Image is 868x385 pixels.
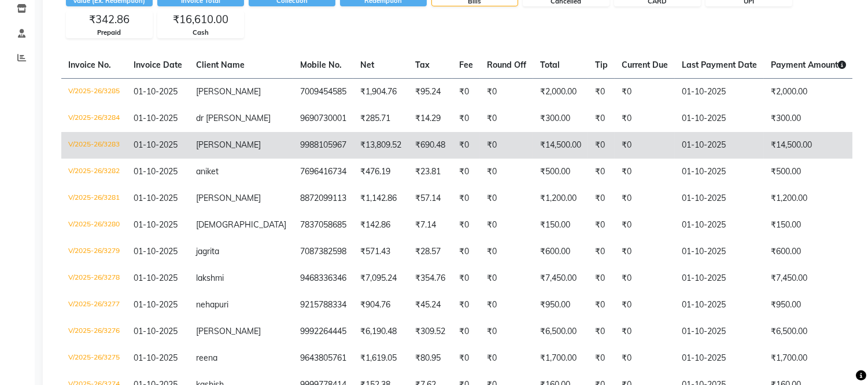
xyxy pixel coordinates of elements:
[487,60,526,70] span: Round Off
[293,185,353,212] td: 8872099113
[196,193,261,203] span: [PERSON_NAME]
[408,212,452,239] td: ₹7.14
[408,159,452,185] td: ₹23.81
[353,292,408,318] td: ₹904.76
[61,105,127,132] td: V/2025-26/3284
[764,318,853,345] td: ₹6,500.00
[353,345,408,372] td: ₹1,619.05
[588,185,615,212] td: ₹0
[61,292,127,318] td: V/2025-26/3277
[134,166,178,177] span: 01-10-2025
[353,185,408,212] td: ₹1,142.86
[533,292,588,318] td: ₹950.00
[134,273,178,283] span: 01-10-2025
[134,140,178,150] span: 01-10-2025
[293,212,353,239] td: 7837058685
[408,185,452,212] td: ₹57.14
[675,212,764,239] td: 01-10-2025
[595,60,608,70] span: Tip
[293,132,353,159] td: 9988105967
[764,345,853,372] td: ₹1,700.00
[61,212,127,239] td: V/2025-26/3280
[452,105,480,132] td: ₹0
[480,212,533,239] td: ₹0
[675,185,764,212] td: 01-10-2025
[452,239,480,265] td: ₹0
[61,345,127,372] td: V/2025-26/3275
[196,326,261,336] span: [PERSON_NAME]
[353,318,408,345] td: ₹6,190.48
[293,105,353,132] td: 9690730001
[134,86,178,97] span: 01-10-2025
[615,292,675,318] td: ₹0
[588,318,615,345] td: ₹0
[622,60,668,70] span: Current Due
[452,185,480,212] td: ₹0
[158,12,243,28] div: ₹16,610.00
[67,28,152,38] div: Prepaid
[588,212,615,239] td: ₹0
[533,265,588,292] td: ₹7,450.00
[408,318,452,345] td: ₹309.52
[533,212,588,239] td: ₹150.00
[293,318,353,345] td: 9992264445
[675,345,764,372] td: 01-10-2025
[196,299,215,310] span: neha
[408,132,452,159] td: ₹690.48
[480,239,533,265] td: ₹0
[353,212,408,239] td: ₹142.86
[353,78,408,105] td: ₹1,904.76
[293,239,353,265] td: 7087382598
[675,292,764,318] td: 01-10-2025
[61,318,127,345] td: V/2025-26/3276
[196,353,217,363] span: reena
[615,318,675,345] td: ₹0
[452,265,480,292] td: ₹0
[67,12,152,28] div: ₹342.86
[615,132,675,159] td: ₹0
[533,78,588,105] td: ₹2,000.00
[293,265,353,292] td: 9468336346
[134,113,178,123] span: 01-10-2025
[764,185,853,212] td: ₹1,200.00
[293,292,353,318] td: 9215788334
[480,132,533,159] td: ₹0
[158,28,243,38] div: Cash
[764,212,853,239] td: ₹150.00
[588,345,615,372] td: ₹0
[134,219,178,230] span: 01-10-2025
[675,105,764,132] td: 01-10-2025
[196,86,261,97] span: [PERSON_NAME]
[615,78,675,105] td: ₹0
[764,78,853,105] td: ₹2,000.00
[480,318,533,345] td: ₹0
[61,159,127,185] td: V/2025-26/3282
[215,299,228,310] span: puri
[588,105,615,132] td: ₹0
[408,292,452,318] td: ₹45.24
[615,345,675,372] td: ₹0
[615,265,675,292] td: ₹0
[615,239,675,265] td: ₹0
[452,292,480,318] td: ₹0
[588,292,615,318] td: ₹0
[480,345,533,372] td: ₹0
[452,159,480,185] td: ₹0
[353,159,408,185] td: ₹476.19
[196,60,245,70] span: Client Name
[134,193,178,203] span: 01-10-2025
[615,105,675,132] td: ₹0
[134,60,182,70] span: Invoice Date
[408,78,452,105] td: ₹95.24
[196,246,219,256] span: jagrita
[408,265,452,292] td: ₹354.76
[675,265,764,292] td: 01-10-2025
[61,265,127,292] td: V/2025-26/3278
[415,60,430,70] span: Tax
[675,239,764,265] td: 01-10-2025
[353,239,408,265] td: ₹571.43
[293,78,353,105] td: 7009454585
[764,292,853,318] td: ₹950.00
[480,78,533,105] td: ₹0
[61,78,127,105] td: V/2025-26/3285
